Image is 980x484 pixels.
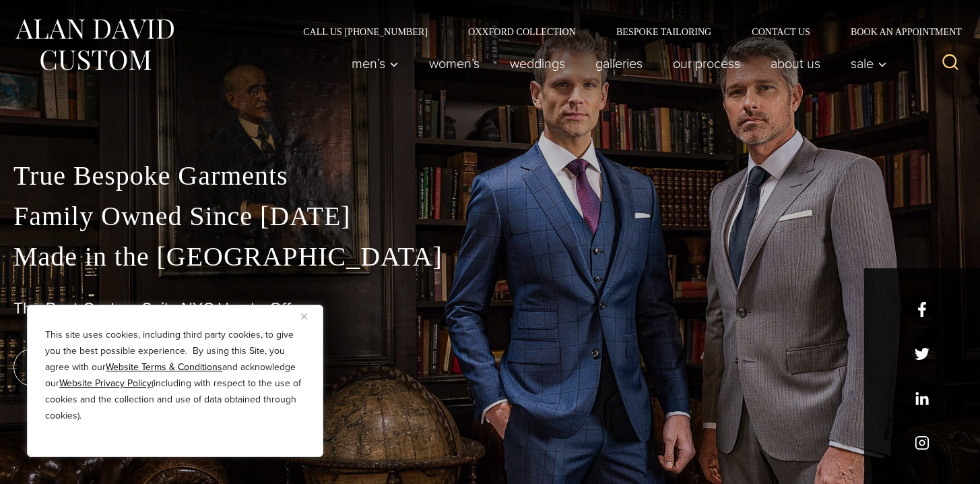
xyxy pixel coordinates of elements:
nav: Primary Navigation [337,50,894,77]
img: Close [301,313,307,320]
a: Women’s [414,50,495,77]
span: Sale [851,57,887,70]
nav: Secondary Navigation [283,27,967,36]
p: True Bespoke Garments Family Owned Since [DATE] Made in the [GEOGRAPHIC_DATA] [13,156,967,277]
h1: The Best Custom Suits NYC Has to Offer [13,299,967,318]
a: Book an Appointment [830,27,967,36]
a: Bespoke Tailoring [596,27,731,36]
a: Call Us [PHONE_NUMBER] [283,27,448,36]
button: Close [301,308,317,324]
a: Our Process [658,50,756,77]
a: Website Terms & Conditions [106,360,222,374]
a: Galleries [581,50,658,77]
button: View Search Form [934,47,967,80]
p: This site uses cookies, including third party cookies, to give you the best possible experience. ... [45,327,305,424]
a: book an appointment [13,349,202,386]
a: weddings [495,50,581,77]
a: About Us [756,50,836,77]
span: Men’s [352,57,399,70]
a: Oxxford Collection [448,27,596,36]
a: Website Privacy Policy [59,376,152,390]
a: Contact Us [731,27,830,36]
img: Alan David Custom [13,15,175,75]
